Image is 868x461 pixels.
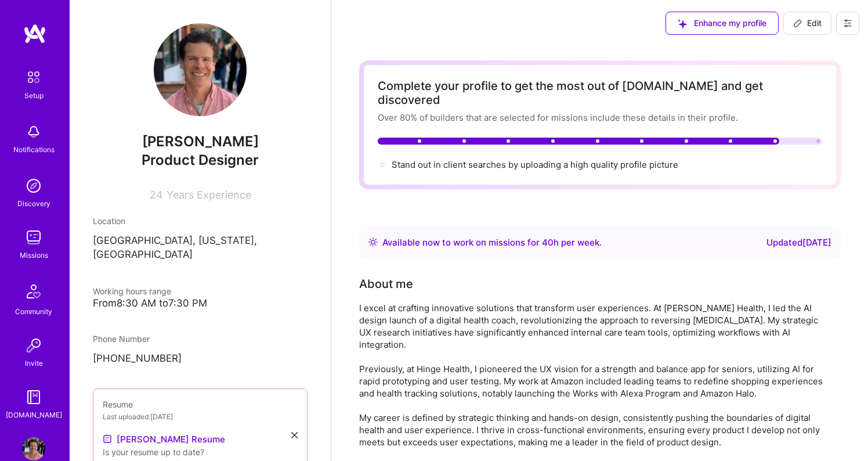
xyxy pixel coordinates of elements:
div: Location [93,215,308,227]
p: [GEOGRAPHIC_DATA], [US_STATE], [GEOGRAPHIC_DATA] [93,234,308,262]
div: I excel at crafting innovative solutions that transform user experiences. At [PERSON_NAME] Health... [359,302,823,448]
div: Over 80% of builders that are selected for missions include these details in their profile. [378,111,822,124]
span: Enhance my profile [678,17,766,29]
i: icon SuggestedTeams [678,19,687,28]
div: Setup [24,89,44,102]
div: Community [15,305,52,318]
div: Updated [DATE] [766,236,831,250]
p: [PHONE_NUMBER] [93,352,308,366]
img: discovery [22,174,45,197]
span: Edit [793,17,822,29]
img: User Avatar [22,437,45,460]
span: 40 [542,237,554,248]
span: [PERSON_NAME] [93,133,308,150]
span: Years Experience [167,189,251,201]
img: Community [20,278,48,305]
span: Resume [103,399,133,409]
div: Invite [25,357,43,369]
div: Available now to work on missions for h per week . [382,236,602,250]
button: Edit [783,12,831,35]
button: Enhance my profile [666,12,779,35]
a: User Avatar [19,437,48,460]
div: Is your resume up to date? [103,446,298,458]
div: Notifications [13,143,55,156]
img: Availability [368,237,378,247]
i: icon Close [291,432,298,438]
img: bell [22,120,45,143]
img: Resume [103,434,112,444]
span: Product Designer [142,152,259,168]
div: [DOMAIN_NAME] [6,409,62,421]
div: Missions [20,249,48,261]
span: Phone Number [93,334,150,344]
img: setup [21,65,46,89]
div: Complete your profile to get the most out of [DOMAIN_NAME] and get discovered [378,79,822,107]
a: [PERSON_NAME] Resume [103,432,225,446]
img: Invite [22,334,45,357]
div: Discovery [17,197,50,210]
span: Working hours range [93,286,171,296]
div: Last uploaded: [DATE] [103,410,298,423]
div: About me [359,275,413,293]
img: guide book [22,386,45,409]
span: 24 [150,189,163,201]
img: User Avatar [154,23,247,116]
img: logo [23,23,46,44]
div: Stand out in client searches by uploading a high quality profile picture [392,159,678,171]
img: teamwork [22,226,45,249]
div: From 8:30 AM to 7:30 PM [93,297,308,309]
